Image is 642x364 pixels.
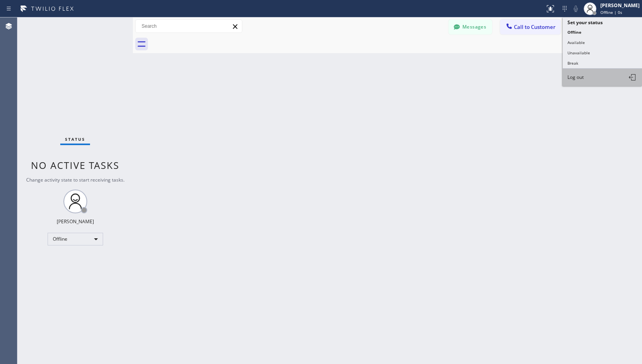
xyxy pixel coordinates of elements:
[26,176,125,183] span: Change activity state to start receiving tasks.
[136,20,242,33] input: Search
[600,2,640,9] div: [PERSON_NAME]
[514,23,556,31] span: Call to Customer
[570,3,581,14] button: Mute
[600,10,622,15] span: Offline | 0s
[48,233,103,245] div: Offline
[448,19,492,34] button: Messages
[31,159,119,172] span: No active tasks
[57,218,94,225] div: [PERSON_NAME]
[500,19,561,34] button: Call to Customer
[65,136,85,142] span: Status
